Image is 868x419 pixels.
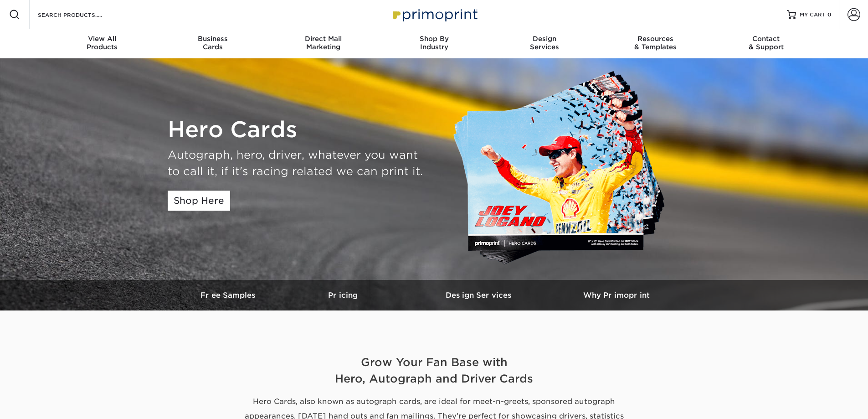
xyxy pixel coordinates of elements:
[389,5,480,24] img: Primoprint
[548,291,685,300] h3: Why Primoprint
[489,29,600,58] a: DesignServices
[268,35,379,43] span: Direct Mail
[548,280,685,310] a: Why Primoprint
[47,35,158,51] div: Products
[489,35,600,43] span: Design
[600,29,711,58] a: Resources& Templates
[600,35,711,43] span: Resources
[268,29,379,58] a: Direct MailMarketing
[168,191,230,211] a: Shop Here
[711,29,822,58] a: Contact& Support
[168,354,701,387] h2: Grow Your Fan Base with Hero, Autograph and Driver Cards
[379,35,489,43] span: Shop By
[711,35,822,51] div: & Support
[489,35,600,51] div: Services
[379,29,489,58] a: Shop ByIndustry
[157,35,268,51] div: Cards
[600,35,711,51] div: & Templates
[168,117,427,143] h1: Hero Cards
[37,9,126,20] input: SEARCH PRODUCTS.....
[268,35,379,51] div: Marketing
[411,291,548,300] h3: Design Services
[411,280,548,310] a: Design Services
[47,29,158,58] a: View AllProducts
[157,35,268,43] span: Business
[379,35,489,51] div: Industry
[168,147,427,180] div: Autograph, hero, driver, whatever you want to call it, if it's racing related we can print it.
[184,280,275,310] a: Free Samples
[275,291,411,300] h3: Pricing
[800,11,826,19] span: MY CART
[157,29,268,58] a: BusinessCards
[827,11,832,18] span: 0
[275,280,411,310] a: Pricing
[452,69,676,269] img: Custom Hero Cards
[47,35,158,43] span: View All
[711,35,822,43] span: Contact
[184,291,275,300] h3: Free Samples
